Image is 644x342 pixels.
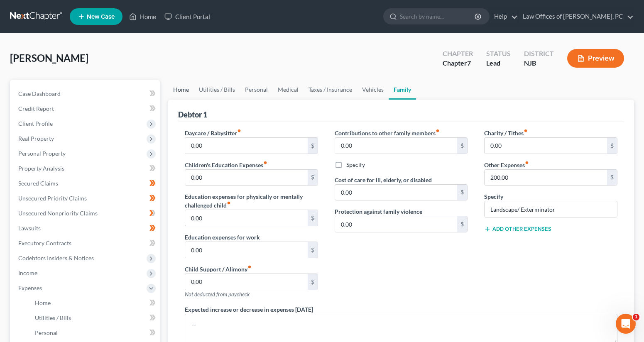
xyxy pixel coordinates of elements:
a: Credit Report [12,101,160,116]
i: fiber_manual_record [263,161,267,165]
span: Real Property [18,135,54,142]
input: Specify... [485,201,617,217]
i: fiber_manual_record [247,265,252,269]
a: Utilities / Bills [28,310,160,325]
a: Executory Contracts [12,236,160,251]
a: Vehicles [357,80,389,100]
span: Secured Claims [18,180,58,187]
span: Home [35,299,51,306]
div: Chapter [443,49,473,59]
span: Not deducted from paycheck [185,291,250,298]
a: Home [168,80,194,100]
input: -- [185,242,308,258]
label: Education expenses for work [185,233,260,242]
div: $ [457,216,467,232]
span: New Case [87,14,115,20]
label: Other Expenses [484,161,529,169]
span: Unsecured Priority Claims [18,195,87,202]
div: $ [308,170,318,186]
input: Search by name... [400,9,476,24]
a: Family [389,80,416,100]
span: Codebtors Insiders & Notices [18,254,94,261]
span: 1 [633,314,639,320]
i: fiber_manual_record [524,129,528,133]
div: $ [308,274,318,290]
input: -- [485,138,607,154]
div: NJB [524,59,554,68]
a: Home [28,296,160,310]
label: Expected increase or decrease in expenses [DATE] [185,305,313,314]
button: Preview [567,49,624,68]
a: Medical [273,80,304,100]
div: $ [457,185,467,200]
span: Unsecured Nonpriority Claims [18,210,98,217]
span: Property Analysis [18,165,64,172]
a: Help [490,9,518,24]
i: fiber_manual_record [525,161,529,165]
span: Executory Contracts [18,239,71,247]
div: Lead [486,59,511,68]
label: Specify [346,161,365,169]
a: Personal [240,80,273,100]
a: Secured Claims [12,176,160,191]
a: Utilities / Bills [194,80,240,100]
a: Personal [28,325,160,340]
input: -- [185,210,308,226]
div: Status [486,49,511,59]
a: Unsecured Priority Claims [12,191,160,206]
a: Law Offices of [PERSON_NAME], PC [519,9,634,24]
div: $ [607,170,617,186]
i: fiber_manual_record [227,201,231,205]
iframe: Intercom live chat [616,314,636,334]
input: -- [185,274,308,290]
label: Protection against family violence [335,207,422,216]
div: $ [308,138,318,154]
span: Personal [35,329,58,336]
span: Client Profile [18,120,53,127]
input: -- [335,138,458,154]
a: Case Dashboard [12,86,160,101]
input: -- [185,138,308,154]
label: Daycare / Babysitter [185,129,241,137]
a: Unsecured Nonpriority Claims [12,206,160,221]
input: -- [485,170,607,186]
div: Debtor 1 [178,110,207,120]
a: Client Portal [160,9,214,24]
a: Home [125,9,160,24]
span: Utilities / Bills [35,314,71,321]
button: Add Other Expenses [484,226,551,232]
span: Income [18,269,37,276]
span: 7 [467,59,471,67]
label: Child Support / Alimony [185,265,252,274]
span: Credit Report [18,105,54,112]
div: District [524,49,554,59]
label: Cost of care for ill, elderly, or disabled [335,176,432,184]
a: Lawsuits [12,221,160,236]
a: Property Analysis [12,161,160,176]
div: $ [308,242,318,258]
span: [PERSON_NAME] [10,52,88,64]
label: Education expenses for physically or mentally challenged child [185,192,318,210]
label: Specify [484,192,503,201]
div: $ [308,210,318,226]
label: Contributions to other family members [335,129,440,137]
span: Lawsuits [18,225,41,232]
input: -- [185,170,308,186]
span: Case Dashboard [18,90,61,97]
a: Taxes / Insurance [304,80,357,100]
span: Personal Property [18,150,66,157]
input: -- [335,216,458,232]
i: fiber_manual_record [237,129,241,133]
label: Children's Education Expenses [185,161,267,169]
label: Charity / Tithes [484,129,528,137]
div: Chapter [443,59,473,68]
span: Expenses [18,284,42,291]
input: -- [335,185,458,200]
div: $ [607,138,617,154]
i: fiber_manual_record [436,129,440,133]
div: $ [457,138,467,154]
